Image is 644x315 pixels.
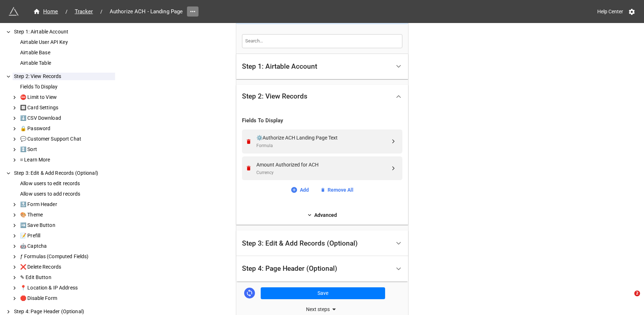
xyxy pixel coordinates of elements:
div: Fields To Display [19,83,115,91]
div: Step 3: Edit & Add Records (Optional) [13,169,115,177]
div: 💬 Customer Support Chat [19,135,115,143]
div: Amount Authorized for ACH [256,161,390,169]
div: Step 2: View Records [236,85,408,108]
span: 2 [634,291,640,296]
div: Airtable User API Key [19,38,115,46]
a: Tracker [70,7,97,16]
img: miniextensions-icon.73ae0678.png [9,6,19,17]
div: ⛔ Limit to View [19,93,115,101]
iframe: Intercom live chat [620,291,637,308]
div: 🔲 Card Settings [19,104,115,111]
div: Step 2: View Records [13,73,115,80]
div: Airtable Base [19,49,115,56]
div: Allow users to add records [19,190,115,198]
nav: breadcrumb [29,7,187,16]
div: Step 1: Airtable Account [13,28,115,36]
div: Step 1: Airtable Account [242,63,317,70]
li: / [65,8,68,15]
div: 🛑 Disable Form [19,295,115,302]
div: Step 3: Edit & Add Records (Optional) [242,240,358,247]
input: Search... [242,34,402,48]
a: Help Center [592,5,628,18]
div: Currency [256,169,390,176]
span: Authorize ACH - Landing Page [105,8,187,16]
li: / [100,8,102,15]
div: Step 1: Airtable Account [236,54,408,79]
a: Remove [246,165,254,171]
div: ✎ Edit Button [19,274,115,281]
a: Advanced [242,211,402,219]
div: ❌ Delete Records [19,263,115,271]
div: 🤖 Captcha [19,242,115,250]
div: ➡️ Save Button [19,222,115,229]
div: Airtable Table [19,59,115,67]
a: Sync Base Structure [244,288,255,298]
div: Step 2: View Records [236,108,408,225]
div: 🎨 Theme [19,211,115,219]
span: Tracker [70,8,97,16]
div: 📍 Location & IP Address [19,284,115,292]
div: 📝 Prefill [19,232,115,239]
div: ↕️ Sort [19,146,115,153]
div: Step 4: Page Header (Optional) [242,265,337,272]
a: Add [291,186,309,194]
div: 🔝 Form Header [19,201,115,208]
button: Save [261,287,385,300]
a: Remove All [320,186,353,194]
a: Remove [246,138,254,145]
div: ⚙️Authorize ACH Landing Page Text [256,134,390,142]
div: ƒ Formulas (Computed Fields) [19,253,115,260]
div: Next steps [236,305,408,314]
div: Fields To Display [242,117,402,125]
div: Allow users to edit records [19,180,115,187]
div: 🔒 Password [19,125,115,132]
div: ⌗ Learn More [19,156,115,164]
a: Home [29,7,63,16]
div: Home [33,8,58,16]
div: Formula [256,142,390,149]
div: Step 3: Edit & Add Records (Optional) [236,230,408,256]
div: Step 2: View Records [242,93,307,100]
div: Step 4: Page Header (Optional) [236,256,408,282]
div: ⬇️ CSV Download [19,114,115,122]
